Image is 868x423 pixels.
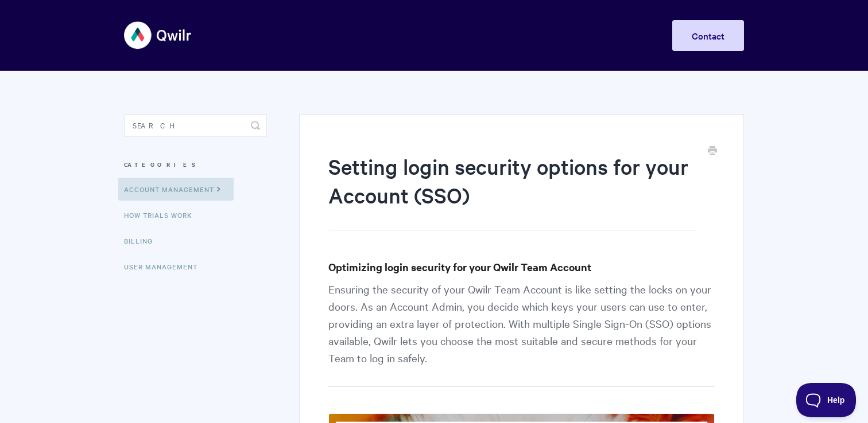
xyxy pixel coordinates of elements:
input: Search [124,114,267,137]
a: User Management [124,255,206,278]
a: How Trials Work [124,203,201,226]
a: Billing [124,229,161,252]
iframe: Toggle Customer Support [796,383,857,417]
a: Print this Article [708,145,717,158]
a: Contact [672,20,744,51]
h3: Optimizing login security for your Qwilr Team Account [328,259,715,275]
h3: Categories [124,154,267,175]
a: Account Management [118,178,234,201]
img: Qwilr Help Center [124,14,192,57]
h1: Setting login security options for your Account (SSO) [328,152,697,230]
p: Ensuring the security of your Qwilr Team Account is like setting the locks on your doors. As an A... [328,280,715,387]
